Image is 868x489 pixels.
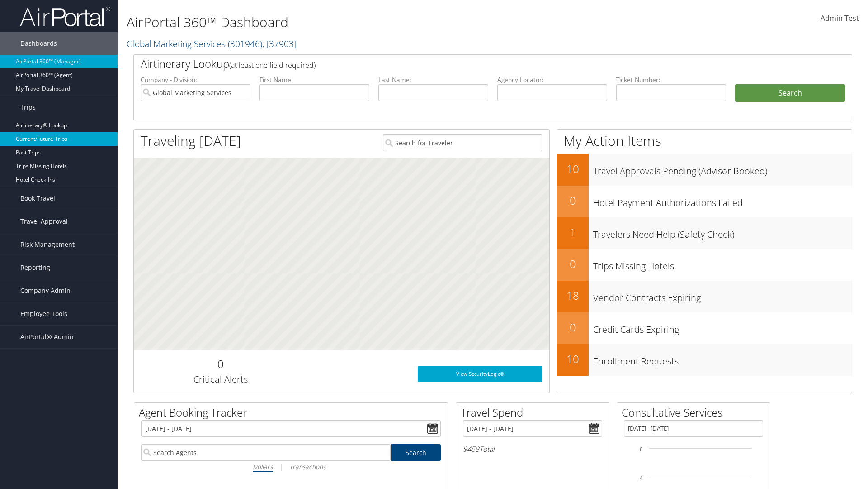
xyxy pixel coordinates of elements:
h2: 0 [557,256,589,272]
h3: Travelers Need Help (Safety Check) [593,224,852,241]
label: Ticket Number: [616,75,726,84]
img: airportal-logo.png [20,6,110,27]
a: Search [391,444,441,461]
h3: Enrollment Requests [593,350,852,368]
tspan: 6 [640,446,642,452]
h1: Traveling [DATE] [141,131,241,150]
button: Search [735,84,845,102]
span: Book Travel [20,187,55,210]
input: Search for Traveler [383,134,542,151]
h2: 10 [557,351,589,367]
span: Dashboards [20,32,57,55]
h3: Travel Approvals Pending (Advisor Booked) [593,160,852,177]
i: Dollars [253,462,273,471]
a: 10Travel Approvals Pending (Advisor Booked) [557,154,852,186]
h2: 1 [557,225,589,240]
a: Admin Test [821,5,859,33]
span: Employee Tools [20,302,67,325]
span: ( 301946 ) [228,38,262,50]
input: Search Agents [141,444,391,461]
span: Trips [20,96,36,119]
h3: Hotel Payment Authorizations Failed [593,192,852,209]
h3: Credit Cards Expiring [593,319,852,336]
h2: 0 [141,356,300,372]
div: | [141,461,441,472]
a: View SecurityLogic® [418,366,542,382]
h2: Airtinerary Lookup [141,56,785,72]
h2: Agent Booking Tracker [139,405,448,420]
label: Agency Locator: [497,75,607,84]
h2: 0 [557,193,589,208]
span: AirPortal® Admin [20,326,74,348]
h2: Travel Spend [461,405,609,420]
a: 0Hotel Payment Authorizations Failed [557,186,852,217]
span: Company Admin [20,279,71,302]
label: Last Name: [378,75,488,84]
h3: Trips Missing Hotels [593,255,852,273]
span: Risk Management [20,233,75,256]
label: First Name: [259,75,369,84]
h3: Vendor Contracts Expiring [593,287,852,304]
span: , [ 37903 ] [262,38,297,50]
h2: 0 [557,320,589,335]
a: Global Marketing Services [127,38,297,50]
h6: Total [463,444,602,454]
h1: My Action Items [557,131,852,150]
span: (at least one field required) [229,60,316,70]
i: Transactions [289,462,325,471]
h2: Consultative Services [622,405,770,420]
h2: 10 [557,161,589,177]
a: 1Travelers Need Help (Safety Check) [557,217,852,249]
span: $458 [463,444,479,454]
h1: AirPortal 360™ Dashboard [127,13,615,32]
a: 18Vendor Contracts Expiring [557,281,852,312]
span: Travel Approval [20,210,68,233]
span: Admin Test [821,13,859,23]
a: 0Trips Missing Hotels [557,249,852,281]
label: Company - Division: [141,75,250,84]
a: 10Enrollment Requests [557,344,852,376]
tspan: 4 [640,475,642,481]
h3: Critical Alerts [141,373,300,386]
a: 0Credit Cards Expiring [557,312,852,344]
span: Reporting [20,256,50,279]
h2: 18 [557,288,589,303]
